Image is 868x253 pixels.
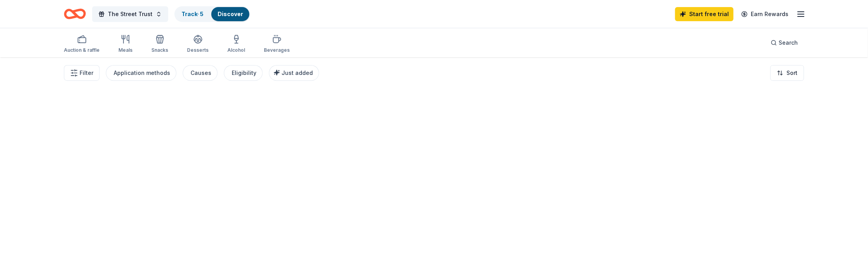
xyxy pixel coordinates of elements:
div: Beverages [264,47,290,53]
span: Sort [786,68,797,78]
div: Causes [191,68,211,78]
button: Auction & raffle [64,31,100,57]
a: Earn Rewards [737,7,793,21]
button: Causes [183,65,218,81]
span: Filter [80,68,93,78]
a: Start free trial [675,7,734,21]
span: The Street Trust [108,9,153,19]
button: Desserts [187,31,209,57]
a: Discover [218,11,243,17]
div: Meals [118,47,133,53]
div: Application methods [114,68,170,78]
button: Eligibility [224,65,263,81]
button: Alcohol [227,31,245,57]
a: Home [64,5,86,23]
button: Filter [64,65,100,81]
button: Application methods [106,65,176,81]
div: Auction & raffle [64,47,100,53]
button: Snacks [151,31,168,57]
button: Search [764,35,804,51]
div: Alcohol [227,47,245,53]
div: Snacks [151,47,168,53]
span: Just added [281,69,313,76]
div: Eligibility [232,68,256,78]
button: Sort [770,65,804,81]
button: Beverages [264,31,290,57]
a: Track· 5 [182,11,203,17]
button: Meals [118,31,133,57]
button: Just added [269,65,319,81]
div: Desserts [187,47,209,53]
span: Search [779,38,798,47]
button: The Street Trust [92,6,168,22]
button: Track· 5Discover [174,6,250,22]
